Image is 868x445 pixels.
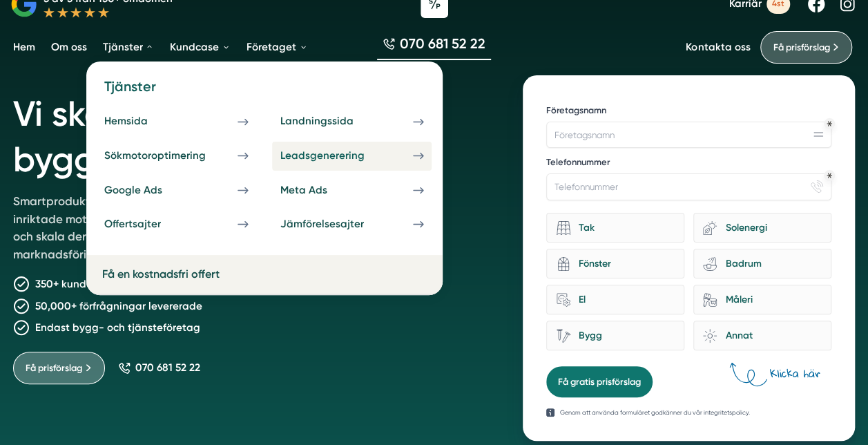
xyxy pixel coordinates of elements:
a: Google Ads [97,176,256,205]
p: 350+ kunder nöjda kunder [35,276,165,292]
div: Jämförelsesajter [280,218,396,231]
label: Företagsnamn [546,104,831,120]
a: Meta Ads [272,176,432,205]
a: Få prisförslag [13,352,105,384]
p: 50,000+ förfrågningar levererade [35,298,202,314]
a: Offertsajter [97,210,256,239]
a: Om oss [48,30,90,65]
a: Kontakta oss [686,41,750,54]
div: Landningssida [280,115,385,128]
a: Kundcase [167,30,233,65]
h4: Tjänster [97,77,432,107]
a: Företaget [244,30,310,65]
a: Leadsgenerering [272,142,432,171]
a: Hemsida [97,107,256,136]
a: Få prisförslag [760,31,852,64]
div: Hemsida [104,115,180,128]
a: 070 681 52 22 [118,361,201,375]
div: Leadsgenerering [280,149,396,162]
div: Sökmotoroptimering [104,149,238,162]
a: Landningssida [272,107,432,136]
a: Jämförelsesajter [272,210,432,239]
div: Google Ads [104,184,194,197]
div: Meta Ads [280,184,359,197]
h1: Vi skapar tillväxt för bygg- och tjänsteföretag [13,75,491,193]
span: 070 681 52 22 [135,361,200,375]
input: Företagsnamn [546,122,831,148]
a: Sökmotoroptimering [97,142,256,171]
span: 070 681 52 22 [400,35,485,54]
a: Få en kostnadsfri offert [102,267,220,281]
p: Genom att använda formuläret godkänner du vår integritetspolicy. [559,408,749,417]
p: Endast bygg- och tjänsteföretag [35,319,200,336]
label: Telefonnummer [546,156,831,171]
div: Obligatoriskt [827,173,832,178]
div: Obligatoriskt [827,121,832,126]
span: Få prisförslag [773,40,829,55]
input: Telefonnummer [546,173,831,200]
span: Få prisförslag [26,361,82,375]
a: Tjänster [100,30,157,65]
a: 070 681 52 22 [377,35,491,61]
p: Smartproduktion är ett entreprenörsdrivet bolag som är specifikt inriktade mot att hjälpa bygg- o... [13,193,391,269]
a: Hem [10,30,38,65]
div: Offertsajter [104,218,193,231]
button: Få gratis prisförslag [546,366,653,397]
